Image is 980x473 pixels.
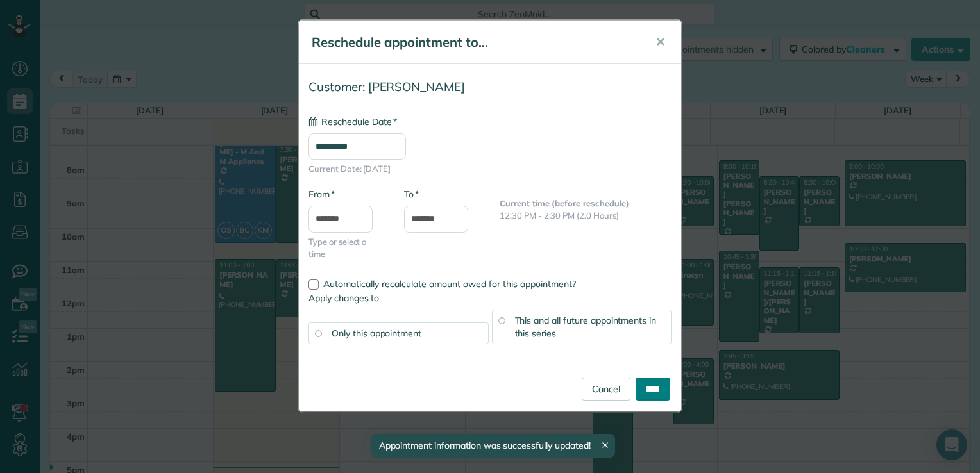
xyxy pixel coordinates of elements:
span: Type or select a time [308,236,385,260]
span: Current Date: [DATE] [308,163,672,175]
p: 12:30 PM - 2:30 PM (2.0 Hours) [500,210,672,222]
input: Only this appointment [315,330,321,336]
span: ✕ [655,35,665,49]
label: From [308,188,335,201]
h5: Reschedule appointment to... [312,33,638,51]
label: Reschedule Date [308,115,397,128]
b: Current time (before reschedule) [500,198,629,208]
a: Cancel [582,378,630,401]
span: This and all future appointments in this series [515,315,657,339]
input: This and all future appointments in this series [498,317,505,324]
span: Only this appointment [332,328,421,339]
label: Apply changes to [308,292,672,304]
span: Automatically recalculate amount owed for this appointment? [323,278,576,290]
label: To [404,188,419,201]
div: Appointment information was successfully updated! [371,434,614,458]
h4: Customer: [PERSON_NAME] [308,80,672,94]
